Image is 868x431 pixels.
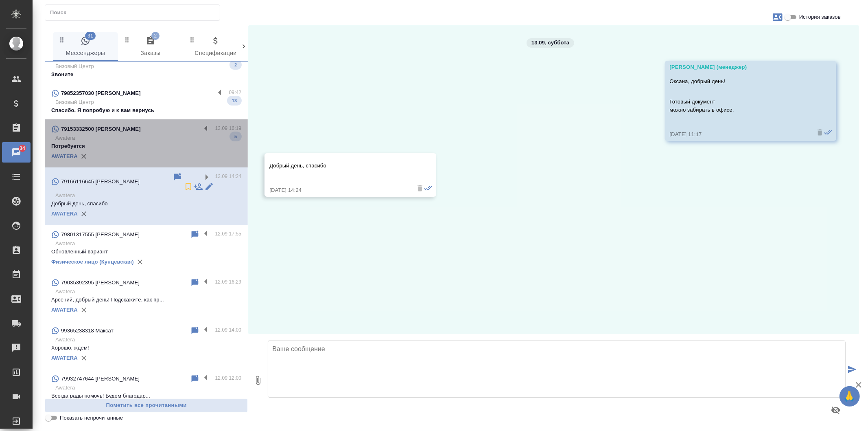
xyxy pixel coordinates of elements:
p: Awatera [55,134,241,142]
a: 34 [2,142,31,163]
a: AWATERA [51,307,78,313]
p: Арсений, добрый день! Подскажите, как пр... [51,296,241,304]
div: Подписать на чат другого [193,182,203,191]
span: 2 [151,32,160,40]
p: Готовый документ можно забирать в офисе. [670,98,808,114]
span: История заказов [799,13,841,21]
button: Предпросмотр [826,400,846,420]
p: Awatera [55,191,241,200]
div: 79932747644 [PERSON_NAME]12.09 12:00AwateraВсегда рады помочь! Будем благодар...AWATERA [45,369,248,417]
div: [DATE] 11:17 [670,130,808,139]
span: 2 [230,61,242,69]
p: 13.09 16:19 [215,124,242,132]
p: Добрый день, спасибо [51,200,241,208]
div: [PERSON_NAME] (менеджер) [670,63,808,71]
p: Потребуется [51,142,241,150]
p: 79166116645 [PERSON_NAME] [61,178,140,186]
span: Показать непрочитанные [60,414,123,422]
button: Удалить привязку [78,208,90,220]
span: 🙏 [843,388,857,405]
p: Звоните [51,70,241,79]
div: Пометить непрочитанным [190,326,200,336]
div: 79801317555 [PERSON_NAME]12.09 17:55AwateraОбновленный вариантФизическое лицо (Кунцевская) [45,225,248,273]
button: 🙏 [840,386,860,407]
div: Визовый ЦентрЗвоните2 [45,48,248,84]
p: Оксана, добрый день! [670,77,808,86]
span: Мессенджеры [58,36,113,58]
div: Пометить непрочитанным [190,230,200,240]
div: 79166116645 [PERSON_NAME]13.09 14:24AwateraДобрый день, спасибоAWATERA [45,167,248,225]
div: [DATE] 14:24 [269,186,407,194]
p: Спасибо. Я попробую и к вам вернусь [51,106,241,114]
div: Пометить непрочитанным [190,278,200,288]
a: AWATERA [51,355,78,361]
p: 79153332500 [PERSON_NAME] [61,125,141,133]
button: Удалить привязку [78,304,90,316]
p: 12.09 16:29 [215,278,242,286]
svg: Зажми и перетащи, чтобы поменять порядок вкладок [188,36,196,44]
span: Заказы [123,36,178,58]
div: Пометить непрочитанным [190,374,200,384]
div: 79035392395 [PERSON_NAME]12.09 16:29AwateraАрсений, добрый день! Подскажите, как пр...AWATERA [45,273,248,321]
span: 5 [230,132,242,141]
p: Awatera [55,336,241,344]
button: Удалить привязку [134,256,146,268]
p: 12.09 12:00 [215,374,242,382]
button: Пометить все прочитанными [45,398,248,413]
p: Визовый Центр [55,62,241,70]
p: Хорошо, ждем! [51,344,241,352]
p: 13.09 14:24 [215,172,242,180]
a: AWATERA [51,211,78,217]
p: 13.09, суббота [531,39,569,47]
button: Удалить привязку [78,352,90,364]
p: 79035392395 [PERSON_NAME] [61,279,140,287]
span: Пометить все прочитанными [49,401,243,410]
div: 99365238318 Максат12.09 14:00AwateraХорошо, ждем!AWATERA [45,321,248,369]
p: 12.09 14:00 [215,326,242,334]
a: Физическое лицо (Кунцевская) [51,259,134,265]
p: Awatera [55,240,241,248]
p: Всегда рады помочь! Будем благодар... [51,392,241,400]
span: Спецификации [188,36,243,58]
div: 79852357030 [PERSON_NAME]09:42Визовый ЦентрСпасибо. Я попробую и к вам вернусь13 [45,84,248,119]
button: Удалить привязку [78,150,90,163]
p: 79852357030 [PERSON_NAME] [61,89,141,97]
svg: Зажми и перетащи, чтобы поменять порядок вкладок [58,36,66,44]
p: Awatera [55,384,241,392]
a: AWATERA [51,153,78,159]
div: 79153332500 [PERSON_NAME]13.09 16:19AwateraПотребуется5AWATERA [45,119,248,167]
span: 31 [85,32,96,40]
span: 34 [15,144,30,152]
p: Awatera [55,288,241,296]
p: 12.09 17:55 [215,230,242,238]
p: Добрый день, спасибо [269,162,407,170]
p: Визовый Центр [55,98,241,106]
p: 79801317555 [PERSON_NAME] [61,231,140,239]
p: Обновленный вариант [51,248,241,256]
p: 79932747644 [PERSON_NAME] [61,375,140,383]
input: Поиск [50,7,220,18]
svg: Зажми и перетащи, чтобы поменять порядок вкладок [123,36,131,44]
button: Заявки [768,7,787,27]
p: 99365238318 Максат [61,327,114,335]
svg: Подписаться [184,182,193,191]
p: 09:42 [229,88,242,97]
span: 13 [227,97,242,105]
